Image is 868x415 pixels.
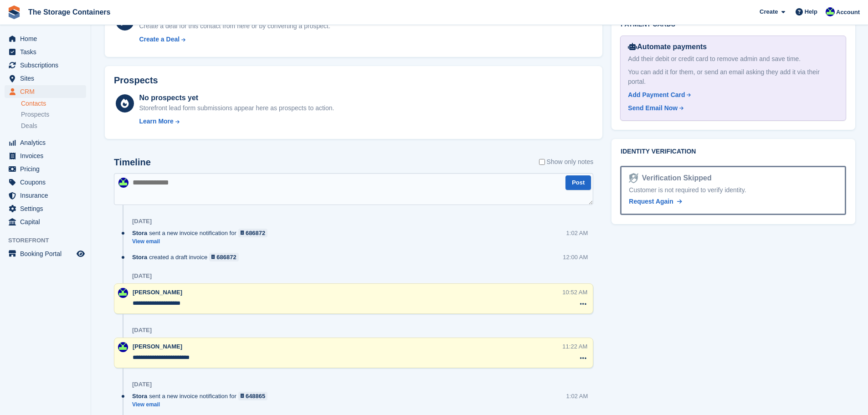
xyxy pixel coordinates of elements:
a: 648865 [238,392,268,400]
span: CRM [20,85,75,98]
a: Contacts [21,99,86,108]
div: 686872 [216,253,236,261]
a: menu [5,149,86,162]
span: Account [836,8,860,17]
a: Create a Deal [139,35,330,44]
a: menu [5,59,86,72]
a: 686872 [209,253,239,261]
div: sent a new invoice notification for [132,229,272,237]
img: Stacy Williams [118,288,128,298]
span: Coupons [20,176,75,189]
div: Learn More [139,117,173,126]
div: [DATE] [132,272,152,280]
div: Send Email Now [628,103,678,113]
div: [DATE] [132,218,152,225]
div: Create a Deal [139,35,180,44]
a: Prospects [21,110,86,119]
img: Identity Verification Ready [629,173,638,183]
span: Create [760,7,778,16]
a: Add Payment Card [628,90,835,100]
a: Request Again [629,197,682,206]
a: The Storage Containers [25,5,114,20]
span: Home [20,32,75,45]
a: menu [5,202,86,215]
div: created a draft invoice [132,253,243,261]
span: [PERSON_NAME] [133,343,182,350]
a: menu [5,46,86,58]
label: Show only notes [539,157,594,167]
span: Capital [20,215,75,228]
span: Booking Portal [20,247,75,260]
span: Stora [132,229,147,237]
span: Tasks [20,46,75,58]
span: Pricing [20,163,75,175]
a: menu [5,215,86,228]
div: sent a new invoice notification for [132,392,272,400]
div: 686872 [246,229,265,237]
a: View email [132,238,272,246]
div: Automate payments [628,41,838,52]
input: Show only notes [539,157,545,167]
a: Deals [21,121,86,131]
a: menu [5,85,86,98]
div: [DATE] [132,381,152,388]
div: Storefront lead form submissions appear here as prospects to action. [139,103,334,113]
span: [PERSON_NAME] [133,289,182,296]
img: stora-icon-8386f47178a22dfd0bd8f6a31ec36ba5ce8667c1dd55bd0f319d3a0aa187defe.svg [7,5,21,19]
div: Customer is not required to verify identity. [629,185,837,195]
a: Preview store [75,248,86,259]
span: Stora [132,392,147,400]
div: You can add it for them, or send an email asking they add it via their portal. [628,67,838,87]
div: [DATE] [132,327,152,334]
div: Verification Skipped [638,173,712,184]
a: menu [5,247,86,260]
span: Storefront [8,236,91,245]
a: View email [132,401,272,409]
div: 12:00 AM [563,253,588,261]
div: 1:02 AM [566,229,588,237]
span: Sites [20,72,75,85]
button: Post [565,175,591,190]
div: Create a deal for this contact from here or by converting a prospect. [139,21,330,31]
a: menu [5,176,86,189]
div: 11:22 AM [562,342,587,351]
div: 1:02 AM [566,392,588,400]
a: menu [5,136,86,149]
span: Insurance [20,189,75,202]
h2: Prospects [114,75,158,86]
img: Stacy Williams [826,7,835,16]
a: 686872 [238,229,268,237]
img: Stacy Williams [118,178,128,188]
span: Prospects [21,110,49,119]
div: Add their debit or credit card to remove admin and save time. [628,54,838,64]
span: Subscriptions [20,59,75,72]
div: 648865 [246,392,265,400]
a: menu [5,32,86,45]
span: Settings [20,202,75,215]
h2: Timeline [114,157,151,168]
a: Learn More [139,117,334,126]
a: menu [5,189,86,202]
span: Request Again [629,198,673,205]
div: Add Payment Card [628,90,685,100]
span: Deals [21,122,37,130]
h2: Identity verification [621,148,846,155]
span: Analytics [20,136,75,149]
span: Help [805,7,817,16]
div: 10:52 AM [562,288,587,297]
img: Stacy Williams [118,342,128,352]
a: menu [5,163,86,175]
span: Stora [132,253,147,261]
div: No prospects yet [139,92,334,103]
span: Invoices [20,149,75,162]
a: menu [5,72,86,85]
